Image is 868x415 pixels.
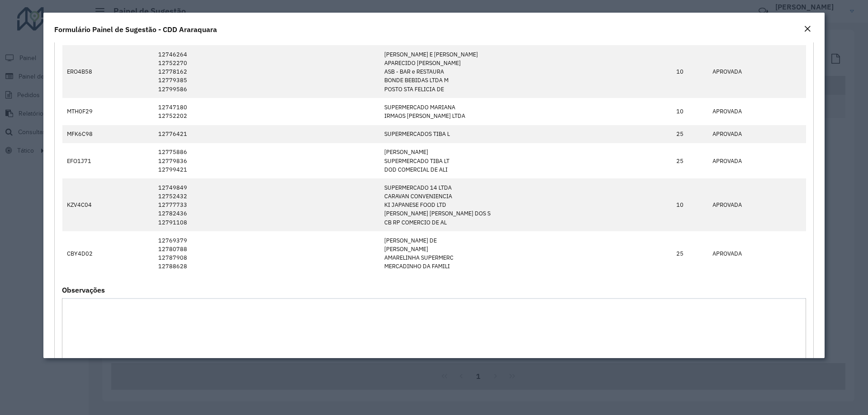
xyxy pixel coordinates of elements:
[380,178,672,231] td: SUPERMERCADO 14 LTDA CARAVAN CONVENIENCIA KI JAPANESE FOOD LTD [PERSON_NAME] [PERSON_NAME] DOS S ...
[153,178,379,231] td: 12749849 12752432 12777733 12782436 12791108
[672,231,708,275] td: 25
[380,231,672,275] td: [PERSON_NAME] DE [PERSON_NAME] AMARELINHA SUPERMERC MERCADINHO DA FAMILI
[380,98,672,125] td: SUPERMERCADO MARIANA IRMAOS [PERSON_NAME] LTDA
[672,98,708,125] td: 10
[153,98,379,125] td: 12747180 12752202
[708,125,806,143] td: APROVADA
[380,125,672,143] td: SUPERMERCADOS TIBA L
[380,143,672,179] td: [PERSON_NAME] SUPERMERCADO TIBA LT DOD COMERCIAL DE ALI
[62,125,154,143] td: MFK6C98
[62,45,154,98] td: ERO4B58
[708,231,806,275] td: APROVADA
[672,125,708,143] td: 25
[708,45,806,98] td: APROVADA
[153,231,379,275] td: 12769379 12780788 12787908 12788628
[54,24,217,35] h4: Formulário Painel de Sugestão - CDD Araraquara
[708,178,806,231] td: APROVADA
[804,25,811,33] em: Fechar
[153,143,379,179] td: 12775886 12779836 12799421
[672,45,708,98] td: 10
[801,23,814,35] button: Close
[672,178,708,231] td: 10
[153,45,379,98] td: 12746264 12752270 12778162 12779385 12799586
[380,45,672,98] td: [PERSON_NAME] E [PERSON_NAME] APARECIDO [PERSON_NAME] ASB - BAR e RESTAURA BONDE BEBIDAS LTDA M P...
[672,143,708,179] td: 25
[62,143,154,179] td: EFO1J71
[708,143,806,179] td: APROVADA
[62,98,154,125] td: MTH0F29
[62,231,154,275] td: CBY4D02
[62,284,105,295] label: Observações
[62,178,154,231] td: KZV4C04
[153,125,379,143] td: 12776421
[708,98,806,125] td: APROVADA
